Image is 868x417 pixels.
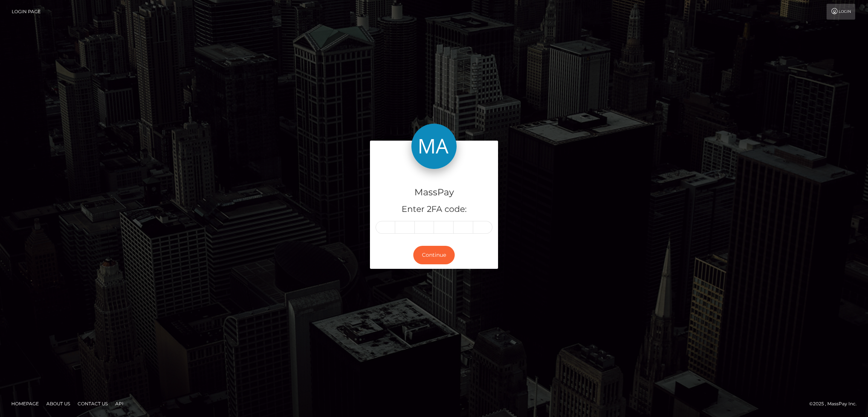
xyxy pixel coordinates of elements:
a: About Us [43,398,73,409]
img: MassPay [411,124,457,169]
h4: MassPay [376,186,492,199]
h5: Enter 2FA code: [376,204,492,215]
a: Login Page [12,4,41,20]
div: © 2025 , MassPay Inc. [809,400,862,408]
a: API [112,398,127,409]
a: Contact Us [75,398,111,409]
a: Login [827,4,855,20]
a: Homepage [8,398,42,409]
button: Continue [413,246,455,264]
